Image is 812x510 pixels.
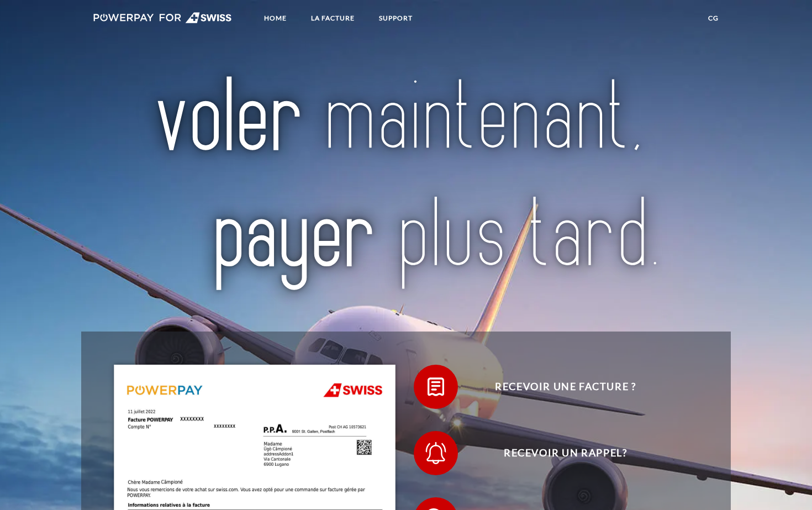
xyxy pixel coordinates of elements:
img: qb_bell.svg [422,439,450,467]
button: Recevoir une facture ? [414,365,701,409]
img: title-swiss_fr.svg [122,51,690,305]
span: Recevoir un rappel? [430,431,701,475]
a: LA FACTURE [302,8,364,28]
a: SUPPORT [370,8,422,28]
button: Recevoir un rappel? [414,431,701,475]
a: Home [255,8,296,28]
a: CG [699,8,728,28]
span: Recevoir une facture ? [430,365,701,409]
img: logo-swiss-white.svg [93,12,232,23]
img: qb_bill.svg [422,373,450,401]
